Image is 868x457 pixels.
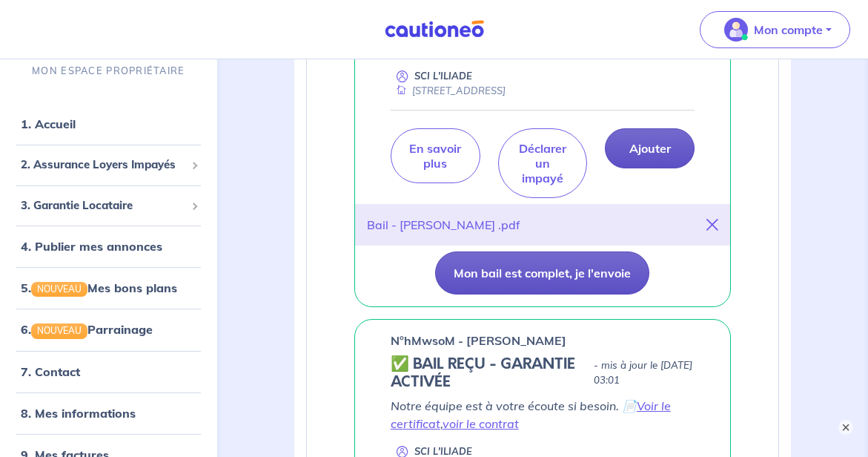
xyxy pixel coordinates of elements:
a: 1. Accueil [21,116,76,131]
div: 1. Accueil [6,109,211,139]
div: state: CONTRACT-VALIDATED, Context: MORE-THAN-6-MONTHS,MAYBE-CERTIFICATE,ALONE,LESSOR-DOCUMENTS [391,355,695,391]
span: 3. Garantie Locataire [21,197,185,214]
div: [STREET_ADDRESS] [391,84,506,98]
p: n°hMwsoM - [PERSON_NAME] [391,332,566,349]
p: Ajouter [629,141,671,156]
div: 6.NOUVEAUParrainage [6,315,211,344]
div: 5.NOUVEAUMes bons plans [6,273,211,303]
div: Bail - [PERSON_NAME] .pdf [367,216,520,234]
img: Cautioneo [379,20,490,39]
span: 2. Assurance Loyers Impayés [21,157,185,174]
button: × [838,420,853,435]
a: Ajouter [605,128,695,168]
p: En savoir plus [409,141,462,171]
i: close-button-title [706,219,718,231]
p: SCI L'ILIADE [414,69,472,83]
h5: ✅ BAIL REÇU - GARANTIE ACTIVÉE [391,355,588,391]
div: 3. Garantie Locataire [6,191,211,220]
a: En savoir plus [391,128,480,183]
p: Déclarer un impayé [517,141,569,185]
p: MON ESPACE PROPRIÉTAIRE [32,64,185,78]
a: 6.NOUVEAUParrainage [21,322,153,337]
a: Déclarer un impayé [498,128,588,198]
a: 5.NOUVEAUMes bons plans [21,280,177,295]
img: illu_account_valid_menu.svg [724,18,748,42]
a: 7. Contact [21,364,80,378]
div: 7. Contact [6,356,211,386]
p: - mis à jour le [DATE] 03:01 [594,358,695,388]
button: illu_account_valid_menu.svgMon compte [700,11,850,48]
div: 2. Assurance Loyers Impayés [6,151,211,180]
a: 4. Publier mes annonces [21,239,162,254]
button: Mon bail est complet, je l'envoie [435,251,649,295]
p: Mon compte [754,21,823,39]
div: 4. Publier mes annonces [6,231,211,261]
